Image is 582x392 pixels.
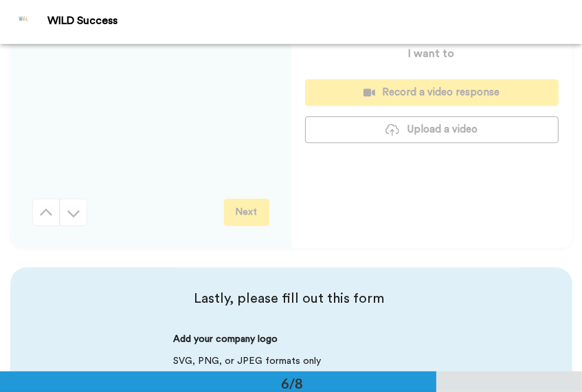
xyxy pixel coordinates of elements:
[409,45,455,62] p: I want to
[316,85,548,100] div: Record a video response
[305,79,559,106] button: Record a video response
[47,14,581,27] div: WILD Success
[8,5,41,38] img: Profile Image
[224,198,269,226] button: Next
[305,116,559,143] button: Upload a video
